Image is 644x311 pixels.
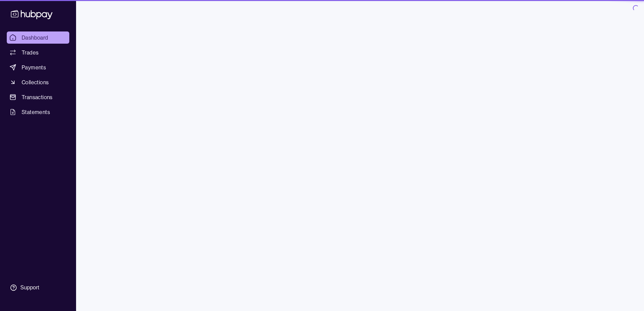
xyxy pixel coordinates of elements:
a: Collections [7,76,69,88]
a: Dashboard [7,31,69,44]
a: Support [7,281,69,295]
div: Support [20,284,39,291]
a: Statements [7,106,69,118]
a: Payments [7,61,69,73]
span: Statements [22,108,50,116]
a: Trades [7,46,69,59]
span: Trades [22,48,39,57]
a: Transactions [7,91,69,103]
span: Dashboard [22,34,48,42]
span: Collections [22,78,49,86]
span: Transactions [22,93,53,101]
span: Payments [22,63,46,71]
